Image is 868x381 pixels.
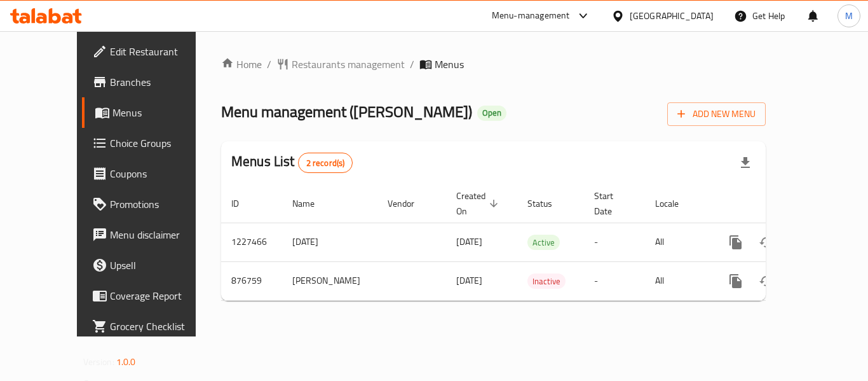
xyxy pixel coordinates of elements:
[82,97,222,128] a: Menus
[845,9,853,23] span: M
[82,189,222,219] a: Promotions
[751,227,782,258] button: Change Status
[456,188,502,219] span: Created On
[584,223,645,261] td: -
[116,354,136,370] span: 1.0.0
[456,233,482,250] span: [DATE]
[477,106,506,121] div: Open
[231,196,255,211] span: ID
[630,9,714,23] div: [GEOGRAPHIC_DATA]
[410,57,414,72] li: /
[82,67,222,97] a: Branches
[710,184,853,223] th: Actions
[110,197,212,212] span: Promotions
[721,266,751,296] button: more
[477,107,506,118] span: Open
[110,258,212,273] span: Upsell
[110,135,212,151] span: Choice Groups
[221,261,282,300] td: 876759
[110,74,212,90] span: Branches
[221,57,262,72] a: Home
[292,196,331,211] span: Name
[527,196,569,211] span: Status
[527,274,566,289] div: Inactive
[527,274,566,289] span: Inactive
[231,152,353,173] h2: Menus List
[282,223,377,261] td: [DATE]
[388,196,431,211] span: Vendor
[456,272,482,289] span: [DATE]
[110,288,212,303] span: Coverage Report
[110,227,212,242] span: Menu disclaimer
[299,157,353,169] span: 2 record(s)
[492,8,570,24] div: Menu-management
[751,266,782,296] button: Change Status
[721,227,751,258] button: more
[221,223,282,261] td: 1227466
[110,166,212,181] span: Coupons
[677,106,756,122] span: Add New Menu
[112,105,212,120] span: Menus
[435,57,464,72] span: Menus
[83,354,114,370] span: Version:
[667,102,766,126] button: Add New Menu
[82,128,222,158] a: Choice Groups
[282,261,377,300] td: [PERSON_NAME]
[730,148,761,178] div: Export file
[267,57,271,72] li: /
[110,319,212,334] span: Grocery Checklist
[221,97,472,126] span: Menu management ( [PERSON_NAME] )
[82,36,222,67] a: Edit Restaurant
[527,235,560,250] span: Active
[221,184,853,301] table: enhanced table
[82,250,222,281] a: Upsell
[82,158,222,189] a: Coupons
[110,44,212,59] span: Edit Restaurant
[645,223,710,261] td: All
[527,235,560,250] div: Active
[655,196,695,211] span: Locale
[584,261,645,300] td: -
[298,153,353,173] div: Total records count
[292,57,405,72] span: Restaurants management
[594,188,630,219] span: Start Date
[645,261,710,300] td: All
[82,311,222,342] a: Grocery Checklist
[221,57,766,72] nav: breadcrumb
[82,281,222,311] a: Coverage Report
[82,219,222,250] a: Menu disclaimer
[276,57,405,72] a: Restaurants management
